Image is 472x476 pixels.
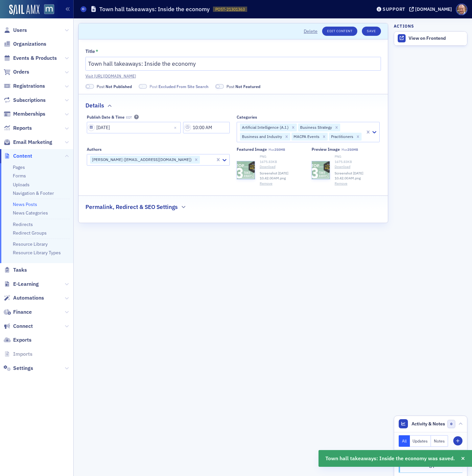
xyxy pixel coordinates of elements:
[172,122,181,133] button: Close
[13,110,45,118] span: Memberships
[260,154,305,159] div: PNG
[260,181,272,186] button: Remove
[347,147,358,152] span: 250MB
[13,182,30,188] a: Uploads
[240,133,283,141] div: Business and Industry
[260,159,305,165] div: 1675.83 KB
[4,139,52,146] a: Email Marketing
[237,147,267,152] div: Featured Image
[13,221,33,227] a: Redirects
[96,49,98,55] abbr: This field is required
[126,116,132,120] span: EDT
[409,35,464,41] div: View on Frontend
[13,139,52,146] span: Email Marketing
[292,133,320,141] div: MACPA Events
[13,241,48,247] a: Resource Library
[235,84,260,89] span: Not Featured
[150,83,208,89] span: Post
[4,125,32,132] a: Reports
[456,4,467,15] span: Profile
[87,122,181,133] input: MM/DD/YYYY
[13,201,37,207] a: News Posts
[13,55,57,62] span: Events & Products
[85,84,94,89] span: Not Published
[13,164,25,170] a: Pages
[274,147,285,152] span: 250MB
[354,133,362,141] div: Remove Practitioners
[215,84,224,89] span: Not Featured
[9,5,39,15] img: SailAMX
[13,323,33,330] span: Connect
[412,420,445,427] span: Activity & Notes
[44,4,54,14] img: SailAMX
[4,55,57,62] a: Events & Products
[85,101,104,110] h2: Details
[87,115,125,120] div: Publish Date & Time
[410,435,431,447] button: Updates
[13,82,45,90] span: Registrations
[4,308,32,316] a: Finance
[394,32,467,45] a: View on Frontend
[399,435,410,447] button: All
[4,97,46,104] a: Subscriptions
[4,40,46,48] a: Organizations
[226,83,260,89] span: Post
[4,68,29,76] a: Orders
[283,133,290,141] div: Remove Business and Industry
[335,159,380,165] div: 1675.83 KB
[106,84,132,89] span: Not Published
[87,147,102,152] div: Authors
[13,68,29,76] span: Orders
[99,5,210,13] h1: Town hall takeaways: Inside the economy
[13,125,32,132] span: Reports
[39,4,54,15] a: View Homepage
[13,152,32,160] span: Content
[13,97,46,104] span: Subscriptions
[13,308,32,316] span: Finance
[4,336,32,344] a: Exports
[335,181,347,186] button: Remove
[415,6,452,12] div: [DOMAIN_NAME]
[269,147,285,152] span: Max
[237,115,257,120] div: Categories
[312,147,340,152] div: Preview image
[13,230,47,236] a: Redirect Groups
[85,49,95,55] div: Title
[13,281,39,288] span: E-Learning
[320,133,328,141] div: Remove MACPA Events
[394,23,414,29] h4: Actions
[13,336,32,344] span: Exports
[335,164,380,170] a: Download
[335,154,380,159] div: PNG
[409,7,454,11] button: [DOMAIN_NAME]
[362,27,381,36] button: Save
[298,124,333,131] div: Business Strategy
[4,351,33,358] a: Imports
[13,351,33,358] span: Imports
[4,27,27,34] a: Users
[97,83,132,89] span: Post
[260,164,305,170] a: Download
[13,27,27,34] span: Users
[13,294,44,302] span: Automations
[13,210,48,216] a: News Categories
[183,122,230,133] input: 00:00 AM
[13,266,27,274] span: Tasks
[431,435,448,447] button: Notes
[4,82,45,90] a: Registrations
[260,171,305,181] span: Screenshot [DATE] 10.42.00 AM.png
[4,266,27,274] a: Tasks
[329,133,354,141] div: Practitioners
[333,124,340,131] div: Remove Business Strategy
[342,147,358,152] span: Max
[4,110,45,118] a: Memberships
[335,171,380,181] span: Screenshot [DATE] 10.42.00 AM.png
[447,420,456,428] span: 0
[13,365,33,372] span: Settings
[325,455,455,463] span: Town hall takeaways: Inside the economy was saved.
[290,124,297,131] div: Remove Artificial Intelligence (A.I.)
[13,190,54,196] a: Navigation & Footer
[13,250,61,256] a: Resource Library Types
[322,27,357,36] a: Edit Content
